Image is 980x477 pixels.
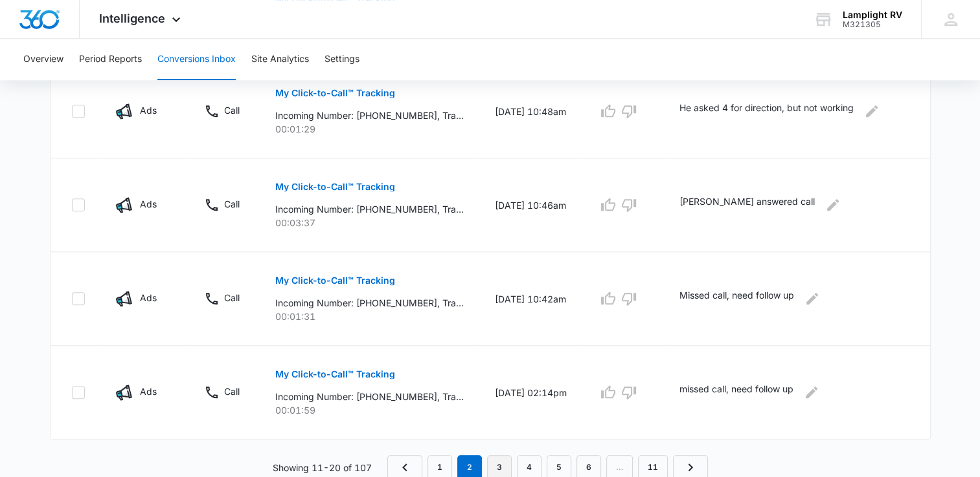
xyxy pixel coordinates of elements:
[275,109,464,122] p: Incoming Number: [PHONE_NUMBER], Tracking Number: [PHONE_NUMBER], Ring To: [PHONE_NUMBER], Caller...
[140,385,157,398] p: Ads
[275,276,395,285] p: My Click-to-Call™ Tracking
[861,101,882,122] button: Edit Comments
[275,216,464,229] p: 00:03:37
[224,103,240,117] p: Call
[275,310,464,323] p: 00:01:31
[801,382,822,403] button: Edit Comments
[479,252,582,346] td: [DATE] 10:42am
[679,382,793,403] p: missed call, need follow up
[275,78,395,109] button: My Click-to-Call™ Tracking
[224,385,240,398] p: Call
[479,346,582,440] td: [DATE] 02:14pm
[679,288,794,309] p: Missed call, need follow up
[275,202,464,216] p: Incoming Number: [PHONE_NUMBER], Tracking Number: [PHONE_NUMBER], Ring To: [PHONE_NUMBER], Caller...
[275,122,464,136] p: 00:01:29
[679,195,815,215] p: [PERSON_NAME] answered call
[275,403,464,417] p: 00:01:59
[99,12,165,25] span: Intelligence
[679,101,854,122] p: He asked 4 for direction, but not working
[251,39,309,80] button: Site Analytics
[823,195,843,215] button: Edit Comments
[224,291,240,304] p: Call
[275,171,395,202] button: My Click-to-Call™ Tracking
[843,20,902,29] div: account id
[273,461,372,474] p: Showing 11-20 of 107
[23,39,63,80] button: Overview
[140,103,157,117] p: Ads
[275,359,395,390] button: My Click-to-Call™ Tracking
[325,39,359,80] button: Settings
[275,296,464,310] p: Incoming Number: [PHONE_NUMBER], Tracking Number: [PHONE_NUMBER], Ring To: [PHONE_NUMBER], Caller...
[479,65,582,158] td: [DATE] 10:48am
[79,39,142,80] button: Period Reports
[224,197,240,211] p: Call
[275,265,395,296] button: My Click-to-Call™ Tracking
[843,10,902,20] div: account name
[275,182,395,191] p: My Click-to-Call™ Tracking
[275,390,464,403] p: Incoming Number: [PHONE_NUMBER], Tracking Number: [PHONE_NUMBER], Ring To: [PHONE_NUMBER], Caller...
[802,288,823,309] button: Edit Comments
[275,89,395,98] p: My Click-to-Call™ Tracking
[157,39,236,80] button: Conversions Inbox
[140,291,157,304] p: Ads
[275,370,395,379] p: My Click-to-Call™ Tracking
[140,197,157,211] p: Ads
[479,158,582,252] td: [DATE] 10:46am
